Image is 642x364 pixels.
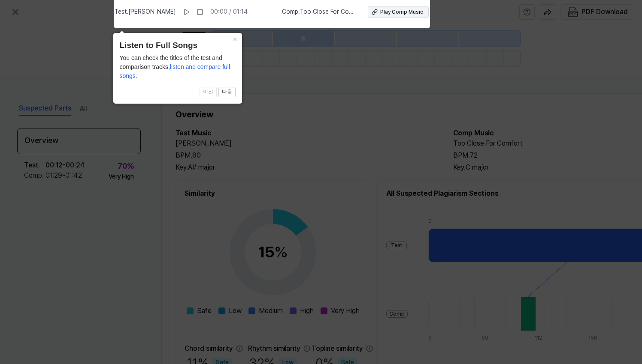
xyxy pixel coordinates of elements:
[120,63,230,79] span: listen and compare full songs.
[218,87,236,97] button: 다음
[120,54,236,81] div: You can check the titles of the test and comparison tracks,
[368,6,429,18] button: Play Comp Music
[282,8,357,16] span: Comp . Too Close For Comfort
[228,33,242,45] button: Close
[210,8,248,16] div: 00:00 / 01:14
[120,39,236,52] header: Listen to Full Songs
[115,8,176,16] span: Test . [PERSON_NAME]
[380,9,423,16] div: Play Comp Music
